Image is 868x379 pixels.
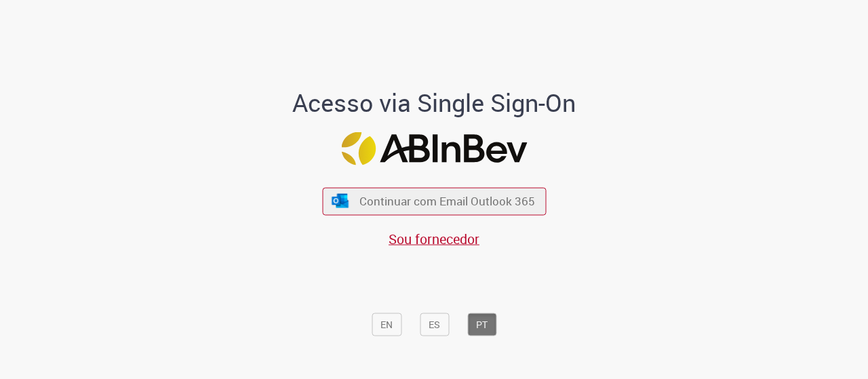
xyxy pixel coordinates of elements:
[389,229,479,247] a: Sou fornecedor
[372,313,401,336] button: EN
[341,132,527,165] img: Logo ABInBev
[467,313,496,336] button: PT
[322,187,546,215] button: ícone Azure/Microsoft 360 Continuar com Email Outlook 365
[420,313,449,336] button: ES
[331,194,350,208] img: ícone Azure/Microsoft 360
[246,89,623,116] h1: Acesso via Single Sign-On
[359,193,535,209] span: Continuar com Email Outlook 365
